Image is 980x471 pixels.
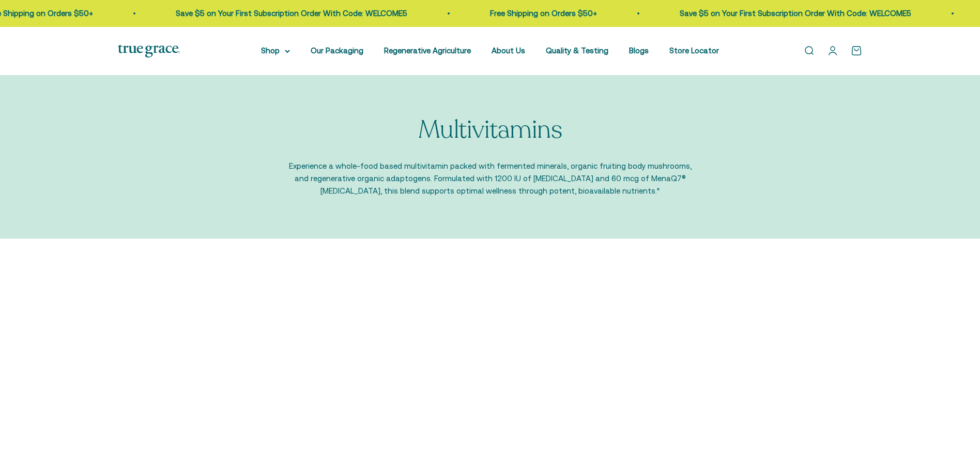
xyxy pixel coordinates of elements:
[384,46,471,55] a: Regenerative Agriculture
[629,46,649,55] a: Blogs
[546,46,608,55] a: Quality & Testing
[492,46,525,55] a: About Us
[288,160,692,197] p: Experience a whole-food based multivitamin packed with fermented minerals, organic fruiting body ...
[669,46,719,55] a: Store Locator
[679,7,910,20] p: Save $5 on Your First Subscription Order With Code: WELCOME5
[261,45,290,57] summary: Shop
[175,7,406,20] p: Save $5 on Your First Subscription Order With Code: WELCOME5
[311,46,363,55] a: Our Packaging
[489,9,596,18] a: Free Shipping on Orders $50+
[418,116,562,144] p: Multivitamins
